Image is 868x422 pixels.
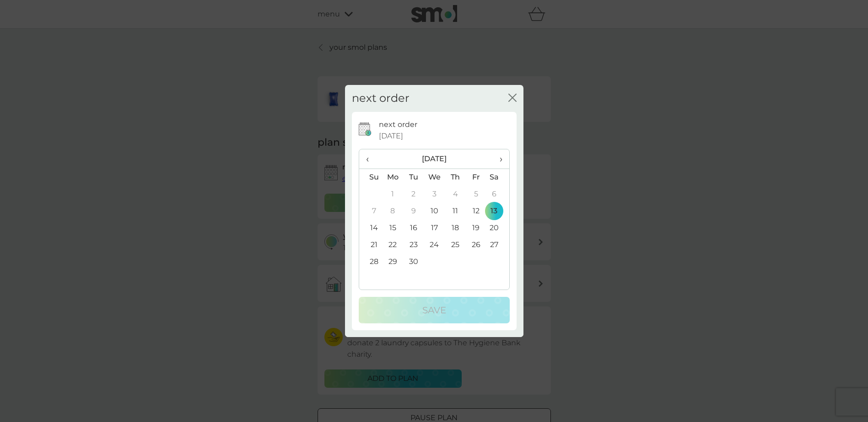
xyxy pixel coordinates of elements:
p: Save [422,303,446,317]
th: [DATE] [383,149,486,169]
h2: next order [352,92,410,105]
th: Tu [403,169,424,186]
td: 3 [424,186,445,203]
td: 9 [403,203,424,220]
td: 2 [403,186,424,203]
span: ‹ [366,149,376,169]
td: 17 [424,220,445,237]
td: 1 [383,186,404,203]
th: Sa [486,169,509,186]
td: 29 [383,253,404,270]
td: 15 [383,220,404,237]
td: 18 [445,220,465,237]
td: 25 [445,237,465,253]
td: 23 [403,237,424,253]
td: 16 [403,220,424,237]
td: 28 [359,253,383,270]
td: 13 [486,203,509,220]
span: › [493,149,502,169]
th: Mo [383,169,404,186]
td: 14 [359,220,383,237]
th: Su [359,169,383,186]
td: 21 [359,237,383,253]
td: 19 [466,220,486,237]
p: next order [379,119,417,131]
td: 20 [486,220,509,237]
span: [DATE] [379,130,403,142]
td: 30 [403,253,424,270]
th: Th [445,169,465,186]
button: Save [359,297,510,323]
th: We [424,169,445,186]
th: Fr [466,169,486,186]
td: 10 [424,203,445,220]
td: 11 [445,203,465,220]
td: 7 [359,203,383,220]
td: 26 [466,237,486,253]
td: 4 [445,186,465,203]
td: 8 [383,203,404,220]
td: 6 [486,186,509,203]
td: 5 [466,186,486,203]
td: 22 [383,237,404,253]
td: 27 [486,237,509,253]
td: 12 [466,203,486,220]
button: close [508,94,517,103]
td: 24 [424,237,445,253]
